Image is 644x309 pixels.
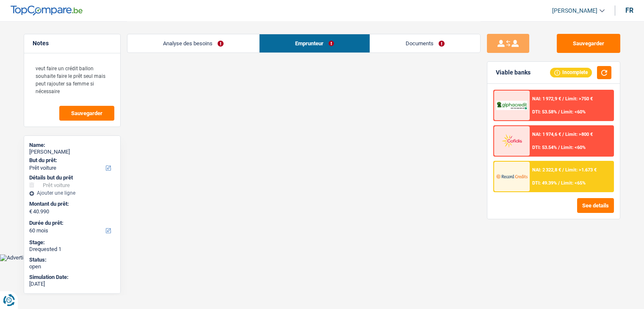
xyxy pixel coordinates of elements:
label: But du prêt: [29,157,113,164]
span: DTI: 49.39% [532,180,557,186]
div: open [29,263,115,270]
img: Record Credits [496,168,528,184]
span: Limit: <65% [561,180,586,186]
img: AlphaCredit [496,101,528,110]
span: NAI: 1 974,6 € [532,132,561,137]
span: € [29,208,32,215]
div: Incomplete [550,68,592,77]
span: Limit: >1.673 € [565,167,597,173]
div: Simulation Date: [29,274,115,281]
h5: Notes [33,40,112,47]
div: Stage: [29,239,115,246]
button: Sauvegarder [59,106,114,121]
div: Status: [29,257,115,263]
span: Limit: <60% [561,145,586,150]
img: Cofidis [496,133,528,149]
span: NAI: 1 972,9 € [532,96,561,102]
label: Durée du prêt: [29,220,113,226]
span: Sauvegarder [71,110,102,116]
img: TopCompare Logo [11,6,83,16]
div: Détails but du prêt [29,174,115,181]
a: [PERSON_NAME] [545,4,605,18]
span: DTI: 53.58% [532,109,557,115]
div: Viable banks [496,69,531,76]
span: NAI: 2 322,8 € [532,167,561,173]
span: [PERSON_NAME] [552,7,597,14]
span: / [558,109,560,115]
div: fr [625,6,633,14]
span: / [558,180,560,186]
button: Sauvegarder [557,34,620,53]
div: [DATE] [29,281,115,287]
span: / [562,167,564,173]
div: [PERSON_NAME] [29,149,115,155]
label: Montant du prêt: [29,201,113,207]
div: Name: [29,142,115,149]
span: / [562,132,564,137]
span: Limit: >800 € [565,132,593,137]
a: Documents [370,34,480,52]
button: See details [577,198,614,213]
div: Drequested 1 [29,246,115,253]
a: Analyse des besoins [127,34,259,52]
div: Ajouter une ligne [29,190,115,196]
span: DTI: 53.54% [532,145,557,150]
span: Limit: <60% [561,109,586,115]
span: / [562,96,564,102]
span: Limit: >750 € [565,96,593,102]
a: Emprunteur [260,34,370,52]
span: / [558,145,560,150]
